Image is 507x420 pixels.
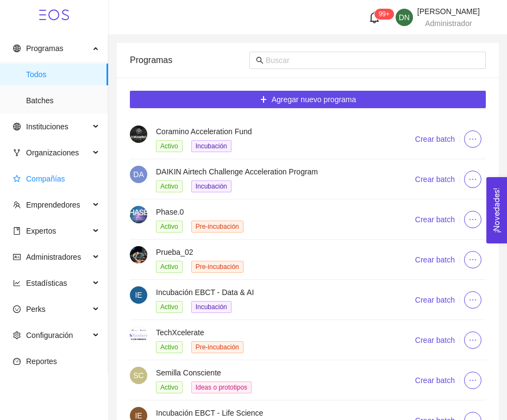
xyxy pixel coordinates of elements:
[13,279,21,287] span: line-chart
[26,253,81,261] span: Administradores
[464,130,481,148] button: ellipsis
[260,96,267,104] span: plus
[486,177,507,243] button: Open Feedback Widget
[26,357,57,366] span: Reportes
[465,215,481,224] span: ellipsis
[156,286,389,298] h4: Incubación EBCT - Data & AI
[465,175,481,184] span: ellipsis
[130,45,249,76] div: Programas
[415,214,455,225] span: Crear batch
[415,211,455,228] button: Crear batch
[13,45,21,52] span: global
[133,166,143,183] span: DA
[368,11,380,23] span: bell
[26,148,79,157] span: Organizaciones
[156,327,389,338] h4: TechXcelerate
[156,381,183,393] span: Activo
[156,126,389,137] h4: Coramino Acceleration Fund
[13,227,21,235] span: book
[191,140,231,152] span: Incubación
[191,341,243,353] span: Pre-incubación
[191,180,231,192] span: Incubación
[156,140,183,152] span: Activo
[135,286,142,304] span: IE
[13,253,21,261] span: idcard
[156,180,183,192] span: Activo
[26,200,80,209] span: Emprendedores
[26,279,67,287] span: Estadísticas
[156,407,389,419] h4: Incubación EBCT - Life Science
[417,7,480,16] span: [PERSON_NAME]
[26,331,73,340] span: Configuración
[464,251,481,268] button: ellipsis
[13,201,21,209] span: team
[266,54,479,66] input: Buscar
[272,93,356,105] span: Agregar nuevo programa
[464,291,481,309] button: ellipsis
[130,327,147,344] img: 1696886050011-TechXcelerate%20%281%29.png
[415,374,455,386] span: Crear batch
[374,9,394,20] sup: 520
[13,331,21,339] span: setting
[191,261,243,273] span: Pre-incubación
[464,171,481,188] button: ellipsis
[415,251,455,268] button: Crear batch
[156,206,389,218] h4: Phase.0
[465,376,481,385] span: ellipsis
[26,44,63,53] span: Programas
[191,301,231,313] span: Incubación
[156,301,183,313] span: Activo
[465,336,481,344] span: ellipsis
[26,174,65,183] span: Compañías
[465,255,481,264] span: ellipsis
[156,221,183,233] span: Activo
[156,341,183,353] span: Activo
[415,130,455,148] button: Crear batch
[464,372,481,389] button: ellipsis
[399,9,410,26] span: DN
[26,64,99,85] span: Todos
[26,227,56,235] span: Expertos
[26,305,46,314] span: Perks
[130,126,147,143] img: 1725299089917-Banner%20%281%29.png
[464,331,481,349] button: ellipsis
[130,246,147,264] img: 1700760686541-empresario-global-conceptos-comunicacion-futurista-esfera-brillante-generados-ia.jpg
[130,91,486,108] button: plusAgregar nuevo programa
[464,211,481,228] button: ellipsis
[415,171,455,188] button: Crear batch
[415,294,455,306] span: Crear batch
[415,372,455,389] button: Crear batch
[415,173,455,185] span: Crear batch
[415,334,455,346] span: Crear batch
[156,261,183,273] span: Activo
[13,175,21,183] span: star
[415,291,455,309] button: Crear batch
[191,381,252,393] span: Ideas o prototipos
[465,296,481,304] span: ellipsis
[256,57,264,64] span: search
[130,206,147,223] img: 1706120507051-_PHASE.0%20EBCT%20SELECTION%20PROGRAM%20%281%29.png
[415,133,455,145] span: Crear batch
[26,122,68,131] span: Instituciones
[13,305,21,313] span: smile
[415,331,455,349] button: Crear batch
[133,367,143,384] span: SC
[26,90,99,111] span: Batches
[465,135,481,143] span: ellipsis
[191,221,243,233] span: Pre-incubación
[156,246,389,258] h4: Prueba_02
[156,166,389,178] h4: DAIKIN Airtech Challenge Acceleration Program
[13,149,21,156] span: fork
[425,19,472,28] span: Administrador
[13,123,21,130] span: global
[415,254,455,266] span: Crear batch
[156,367,389,379] h4: Semilla Consciente
[13,358,21,365] span: dashboard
